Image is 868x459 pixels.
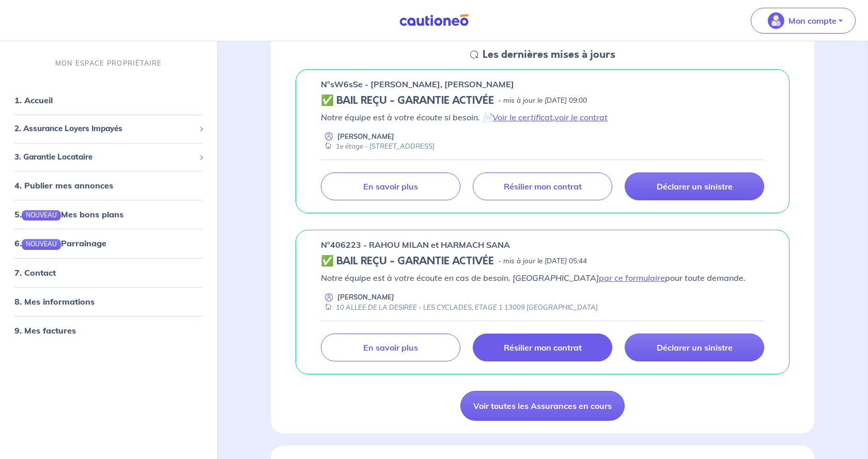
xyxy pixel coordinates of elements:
button: illu_account_valid_menu.svgMon compte [751,8,856,34]
div: 4. Publier mes annonces [4,175,213,196]
p: Notre équipe est à votre écoute en cas de besoin. [GEOGRAPHIC_DATA] pour toute demande. [321,272,764,284]
p: Mon compte [788,14,836,27]
div: 9. Mes factures [4,320,213,340]
img: illu_account_valid_menu.svg [768,12,784,29]
a: 5.NOUVEAUMes bons plans [14,209,123,219]
p: n°sW6sSe - [PERSON_NAME], [PERSON_NAME] [321,78,514,90]
div: 2. Assurance Loyers Impayés [4,119,213,139]
a: 4. Publier mes annonces [14,180,113,191]
div: 6.NOUVEAUParrainage [4,233,213,254]
p: Résilier mon contrat [504,181,582,192]
span: 2. Assurance Loyers Impayés [14,123,195,135]
p: Déclarer un sinistre [657,181,733,192]
p: MON ESPACE PROPRIÉTAIRE [55,58,162,68]
p: En savoir plus [363,342,418,353]
a: Résilier mon contrat [473,172,612,200]
h5: Les dernières mises à jours [483,49,615,61]
div: 1. Accueil [4,90,213,110]
p: En savoir plus [363,181,418,192]
div: 3. Garantie Locataire [4,147,213,167]
p: Résilier mon contrat [504,342,582,353]
p: n°406223 - RAHOU MILAN et HARMACH SANA [321,239,510,251]
div: 5.NOUVEAUMes bons plans [4,204,213,225]
a: Voir le certificat [492,112,553,122]
p: [PERSON_NAME] [337,292,394,302]
a: 8. Mes informations [14,296,95,306]
div: 1e étage - [STREET_ADDRESS] [321,141,435,151]
p: - mis à jour le [DATE] 05:44 [498,256,587,266]
a: par ce formulaire [599,273,665,283]
p: Notre équipe est à votre écoute si besoin. 📄 , [321,111,764,123]
a: Résilier mon contrat [473,334,612,361]
span: 3. Garantie Locataire [14,151,195,163]
a: 6.NOUVEAUParrainage [14,238,106,248]
h5: ✅ BAIL REÇU - GARANTIE ACTIVÉE [321,255,494,267]
p: Déclarer un sinistre [657,342,733,353]
div: 10 ALLEE DE LA DESIREE - LES CYCLADES, ETAGE 1 13009 [GEOGRAPHIC_DATA] [321,303,598,312]
a: voir le contrat [554,112,608,122]
a: 7. Contact [14,267,56,277]
img: Cautioneo [395,14,473,27]
p: - mis à jour le [DATE] 09:00 [498,96,587,106]
div: 7. Contact [4,262,213,282]
div: 8. Mes informations [4,291,213,311]
a: 1. Accueil [14,95,53,105]
div: state: CONTRACT-VALIDATED, Context: ,MAYBE-CERTIFICATE,,LESSOR-DOCUMENTS,IS-ODEALIM [321,255,764,267]
a: 9. Mes factures [14,325,76,335]
p: [PERSON_NAME] [337,132,394,141]
a: Déclarer un sinistre [625,172,764,200]
a: Voir toutes les Assurances en cours [460,391,625,421]
div: state: CONTRACT-VALIDATED, Context: NEW,CHOOSE-CERTIFICATE,COLOCATION,LESSOR-DOCUMENTS [321,94,764,107]
a: En savoir plus [321,334,460,361]
a: En savoir plus [321,172,460,200]
a: Déclarer un sinistre [625,334,764,361]
h5: ✅ BAIL REÇU - GARANTIE ACTIVÉE [321,94,494,107]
